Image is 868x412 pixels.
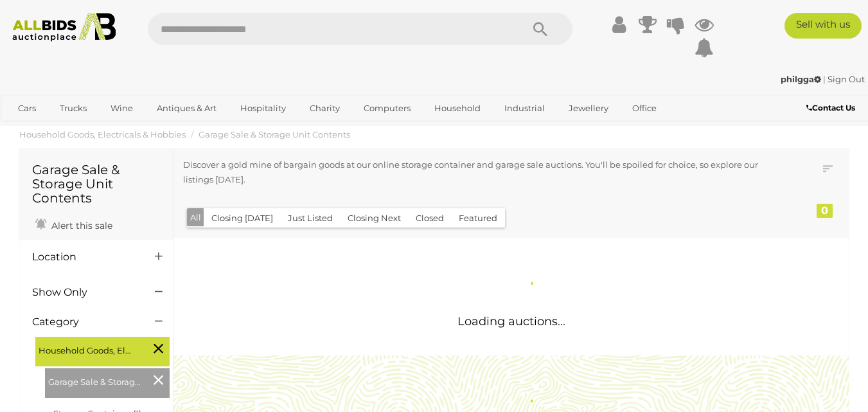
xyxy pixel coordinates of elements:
[624,98,665,119] a: Office
[560,98,617,119] a: Jewellery
[204,208,281,228] button: Closing [DATE]
[817,204,833,218] div: 0
[457,314,565,328] span: Loading auctions...
[426,98,489,119] a: Household
[828,74,865,84] a: Sign Out
[10,98,44,119] a: Cars
[823,74,826,84] span: |
[19,129,186,139] a: Household Goods, Electricals & Hobbies
[784,13,862,39] a: Sell with us
[806,103,855,112] b: Contact Us
[806,101,858,115] a: Contact Us
[6,13,122,42] img: Allbids.com.au
[781,74,823,84] a: philgga
[451,208,505,228] button: Featured
[340,208,409,228] button: Closing Next
[355,98,419,119] a: Computers
[781,74,821,84] strong: philgga
[48,220,112,231] span: Alert this sale
[48,372,145,390] span: Garage Sale & Storage Unit Contents
[32,163,160,205] h1: Garage Sale & Storage Unit Contents
[199,129,350,139] a: Garage Sale & Storage Unit Contents
[183,157,775,188] p: Discover a gold mine of bargain goods at our online storage container and garage sale auctions. Y...
[32,316,136,328] h4: Category
[32,215,116,234] a: Alert this sale
[32,287,136,298] h4: Show Only
[10,119,53,140] a: Sports
[232,98,294,119] a: Hospitality
[496,98,553,119] a: Industrial
[408,208,452,228] button: Closed
[508,13,572,45] button: Search
[32,251,136,263] h4: Location
[60,119,168,140] a: [GEOGRAPHIC_DATA]
[280,208,341,228] button: Just Listed
[102,98,141,119] a: Wine
[39,340,135,358] span: Household Goods, Electricals & Hobbies
[148,98,225,119] a: Antiques & Art
[187,208,204,227] button: All
[301,98,348,119] a: Charity
[51,98,95,119] a: Trucks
